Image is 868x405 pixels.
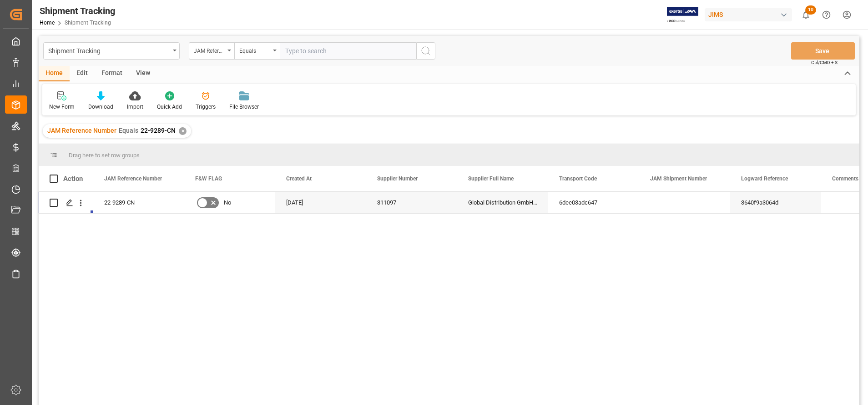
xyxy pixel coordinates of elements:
[548,192,639,213] div: 6dee03adc647
[468,175,514,182] span: Supplier Full Name
[189,42,234,60] button: open menu
[366,192,457,213] div: 311097
[47,127,116,134] span: JAM Reference Number
[229,103,259,111] div: File Browser
[457,192,548,213] div: Global Distribution GmbH (Reloop)(W/T*)-
[796,5,816,25] button: show 10 new notifications
[127,103,143,111] div: Import
[559,175,597,182] span: Transport Code
[275,192,366,213] div: [DATE]
[43,42,180,60] button: open menu
[141,127,176,134] span: 22-9289-CN
[70,66,95,81] div: Edit
[811,59,838,66] span: Ctrl/CMD + S
[667,7,698,23] img: Exertis%20JAM%20-%20Email%20Logo.jpg_1722504956.jpg
[194,45,225,55] div: JAM Reference Number
[730,192,821,213] div: 3640f9a3064d
[705,8,792,21] div: JIMS
[49,103,75,111] div: New Form
[280,42,416,60] input: Type to search
[805,5,816,15] span: 10
[196,103,216,111] div: Triggers
[741,175,788,182] span: Logward Reference
[69,152,140,159] span: Drag here to set row groups
[239,45,270,55] div: Equals
[40,4,115,18] div: Shipment Tracking
[179,127,187,135] div: ✕
[39,192,93,214] div: Press SPACE to select this row.
[88,103,113,111] div: Download
[40,20,55,26] a: Home
[63,175,83,183] div: Action
[93,192,184,213] div: 22-9289-CN
[234,42,280,60] button: open menu
[416,42,435,60] button: search button
[224,192,231,213] span: No
[39,66,70,81] div: Home
[195,175,222,182] span: F&W FLAG
[650,175,707,182] span: JAM Shipment Number
[104,175,162,182] span: JAM Reference Number
[129,66,157,81] div: View
[157,103,182,111] div: Quick Add
[377,175,418,182] span: Supplier Number
[95,66,129,81] div: Format
[816,5,837,25] button: Help Center
[119,127,138,134] span: Equals
[286,175,312,182] span: Created At
[791,42,855,60] button: Save
[48,45,170,56] div: Shipment Tracking
[705,6,796,23] button: JIMS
